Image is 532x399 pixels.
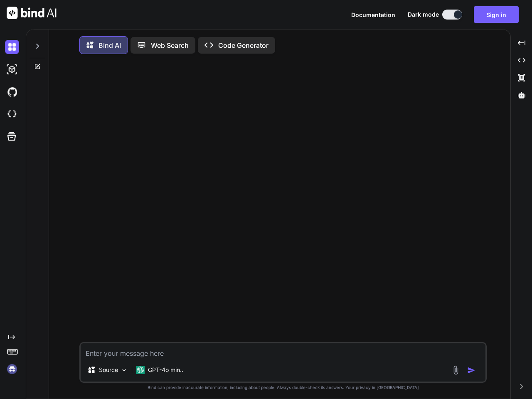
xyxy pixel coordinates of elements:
img: darkChat [5,40,19,54]
p: Bind AI [99,40,121,50]
img: signin [5,362,19,376]
p: Bind can provide inaccurate information, including about people. Always double-check its answers.... [79,384,487,391]
img: darkAi-studio [5,62,19,76]
img: attachment [451,365,461,375]
p: GPT-4o min.. [148,366,183,374]
span: Dark mode [408,10,439,19]
img: githubDark [5,85,19,99]
p: Web Search [151,40,189,50]
button: Documentation [351,10,395,19]
span: Documentation [351,11,395,18]
p: Code Generator [218,40,268,50]
img: GPT-4o mini [136,366,145,374]
img: Pick Models [121,367,128,374]
button: Sign in [474,6,519,23]
img: Bind AI [7,7,57,19]
img: cloudideIcon [5,107,19,121]
img: icon [467,366,475,374]
p: Source [99,366,118,374]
